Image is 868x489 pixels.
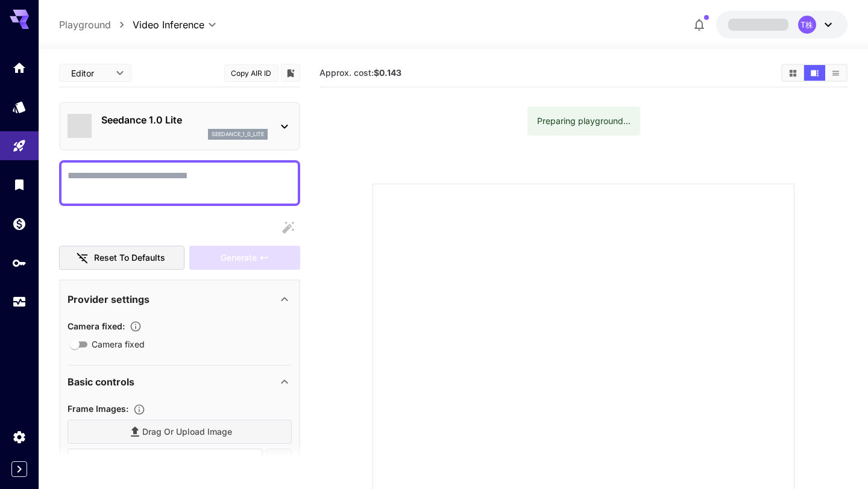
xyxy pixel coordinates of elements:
[781,64,848,82] div: Show media in grid viewShow media in video viewShow media in list view
[285,66,296,80] button: Add to library
[92,338,145,350] span: Camera fixed
[537,110,631,132] div: Preparing playground...
[71,67,108,79] span: Editor
[68,292,149,307] p: Provider settings
[12,294,27,310] div: Usage
[68,285,292,314] div: Provider settings
[12,177,27,192] div: Library
[224,64,278,82] button: Copy AIR ID
[804,65,825,81] button: Show media in video view
[12,139,27,154] div: Playground
[782,65,804,81] button: Show media in grid view
[68,321,125,331] span: Camera fixed :
[319,67,401,78] span: Approx. cost:
[133,17,204,32] span: Video Inference
[11,461,27,477] button: Expand sidebar
[12,99,27,114] div: Models
[798,16,816,34] div: T株
[212,130,264,139] p: seedance_1_0_lite
[68,108,292,145] div: Seedance 1.0 Liteseedance_1_0_lite
[716,11,848,39] button: T株
[59,246,184,270] button: Reset to defaults
[128,403,150,416] button: Upload frame images.
[68,367,292,396] div: Basic controls
[12,216,27,231] div: Wallet
[12,255,27,270] div: API Keys
[68,375,134,389] p: Basic controls
[68,403,128,414] span: Frame Images :
[374,67,401,78] b: $0.143
[12,429,27,444] div: Settings
[825,65,846,81] button: Show media in list view
[59,17,111,32] a: Playground
[59,17,133,32] nav: breadcrumb
[101,113,268,127] p: Seedance 1.0 Lite
[12,60,27,75] div: Home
